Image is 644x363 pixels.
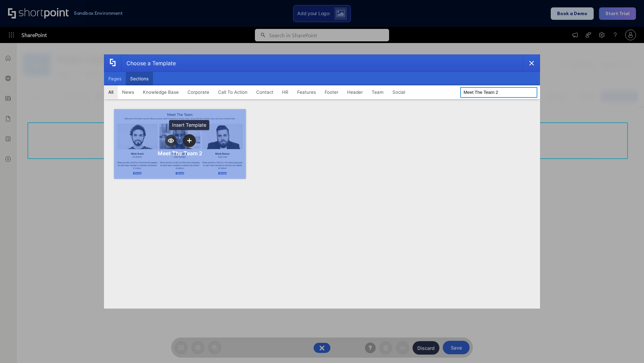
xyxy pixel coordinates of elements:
[104,54,540,309] div: template selector
[118,85,139,99] button: News
[121,55,176,72] div: Choose a Template
[388,85,410,99] button: Social
[343,85,367,99] button: Header
[214,85,252,99] button: Call To Action
[104,72,126,85] button: Pages
[278,85,293,99] button: HR
[139,85,183,99] button: Knowledge Base
[320,85,343,99] button: Footer
[252,85,278,99] button: Contact
[367,85,388,99] button: Team
[293,85,320,99] button: Features
[104,85,118,99] button: All
[460,87,537,98] input: Search
[610,331,644,363] iframe: Chat Widget
[183,85,214,99] button: Corporate
[126,72,153,85] button: Sections
[158,150,202,157] div: Meet The Team 2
